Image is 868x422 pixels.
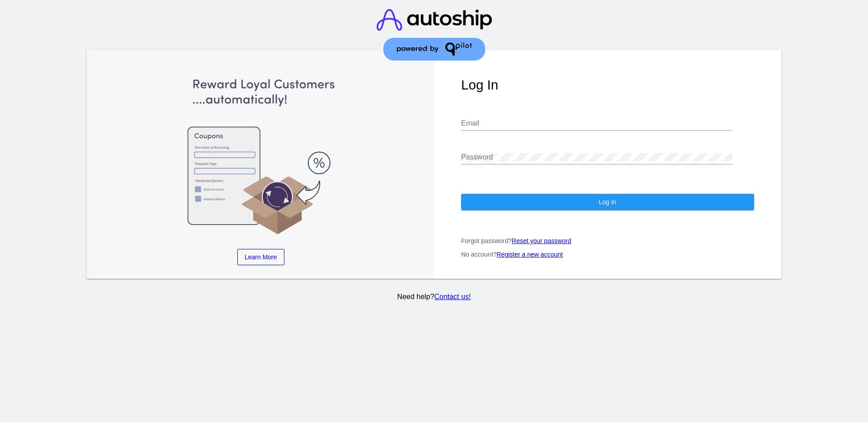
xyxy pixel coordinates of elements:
[434,293,471,300] a: Contact us!
[461,237,754,244] p: Forgot password?
[461,194,754,210] button: Log In
[461,77,754,93] h1: Log In
[599,198,616,206] span: Log In
[237,249,284,265] a: Learn More
[245,253,277,261] span: Learn More
[85,293,783,301] p: Need help?
[512,237,571,244] a: Reset your password
[497,251,563,258] a: Register a new account
[114,77,407,235] img: Apply Coupons Automatically to Scheduled Orders with QPilot
[461,251,754,258] p: No account?
[461,119,732,127] input: Email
